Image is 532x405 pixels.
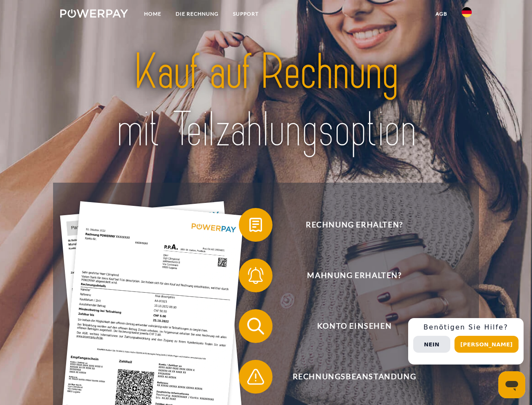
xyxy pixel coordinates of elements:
img: de [462,7,472,17]
a: agb [428,6,454,22]
button: Mahnung erhalten? [239,259,458,292]
button: Rechnungsbeanstandung [239,360,458,394]
div: Schnellhilfe [408,318,524,364]
a: DIE RECHNUNG [168,6,226,22]
button: [PERSON_NAME] [454,336,519,353]
img: qb_bill.svg [245,214,266,235]
img: qb_bell.svg [245,265,266,286]
img: qb_search.svg [245,316,266,337]
button: Konto einsehen [239,309,458,343]
img: logo-powerpay-white.svg [60,9,128,18]
h3: Benötigen Sie Hilfe? [413,323,519,332]
button: Nein [413,336,450,353]
a: Home [137,6,168,22]
span: Rechnungsbeanstandung [251,360,457,394]
img: qb_warning.svg [245,366,266,387]
iframe: Schaltfläche zum Öffnen des Messaging-Fensters [498,371,525,398]
button: Rechnung erhalten? [239,208,458,242]
span: Konto einsehen [251,309,457,343]
a: SUPPORT [226,6,266,22]
span: Rechnung erhalten? [251,208,457,242]
span: Mahnung erhalten? [251,259,457,292]
img: title-powerpay_de.svg [80,40,452,162]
